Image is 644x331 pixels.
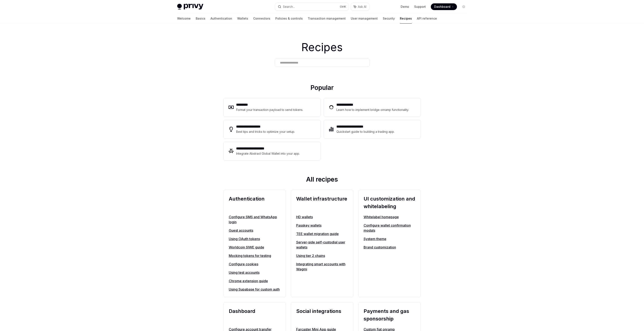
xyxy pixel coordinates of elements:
[253,13,270,24] a: Connectors
[237,13,248,24] a: Wallets
[196,13,205,24] a: Basics
[296,307,348,323] h2: Social integrations
[236,107,303,112] div: Format your transaction payload to send tokens.
[275,3,349,11] button: Search...CtrlK
[229,287,281,292] a: Using Supabase for custom auth
[417,13,437,24] a: API reference
[364,195,415,210] h2: UI customization and whitelabeling
[229,214,281,225] a: Configure SMS and WhatsApp login
[296,195,348,210] h2: Wallet infrastructure
[351,3,369,11] button: Ask AI
[229,278,281,283] a: Chrome extension guide
[177,13,191,24] a: Welcome
[400,13,412,24] a: Recipes
[177,4,203,10] img: light logo
[229,307,281,323] h2: Dashboard
[364,307,415,323] h2: Payments and gas sponsorship
[296,253,348,258] a: Using tier 2 chains
[401,5,409,9] a: Demo
[358,5,366,9] span: Ask AI
[229,262,281,267] a: Configure cookies
[229,195,281,210] h2: Authentication
[236,129,296,134] div: Best tips and tricks to optimize your setup.
[296,240,348,250] a: Server-side self-custodial user wallets
[431,3,457,10] a: Dashboard
[210,13,232,24] a: Authentication
[460,3,467,10] button: Toggle dark mode
[308,13,346,24] a: Transaction management
[351,13,378,24] a: User management
[364,214,415,219] a: Whitelabel homepage
[275,13,303,24] a: Policies & controls
[364,245,415,250] a: Brand customization
[296,214,348,219] a: HD wallets
[229,270,281,275] a: Using test accounts
[229,253,281,258] a: Mocking tokens for testing
[229,245,281,250] a: Worldcoin SIWE guide
[224,84,421,93] h2: Popular
[296,262,348,272] a: Integrating smart accounts with Wagmi
[224,175,421,185] h2: All recipes
[364,223,415,233] a: Configure wallet confirmation modals
[296,223,348,228] a: Passkey wallets
[224,98,320,117] a: **** ****Format your transaction payload to send tokens.
[336,129,395,134] div: Quickstart guide to building a trading app.
[434,5,450,9] span: Dashboard
[236,151,300,156] div: Integrate Abstract Global Wallet into your app.
[414,5,426,9] a: Support
[364,236,415,241] a: System theme
[229,236,281,241] a: Using OAuth tokens
[336,107,410,112] div: Learn how to implement bridge onramp functionality.
[324,98,421,117] a: **** **** ***Learn how to implement bridge onramp functionality.
[229,228,281,233] a: Guest accounts
[296,231,348,236] a: TEE wallet migration guide
[383,13,395,24] a: Security
[340,5,346,8] span: Ctrl K
[283,4,295,9] div: Search...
